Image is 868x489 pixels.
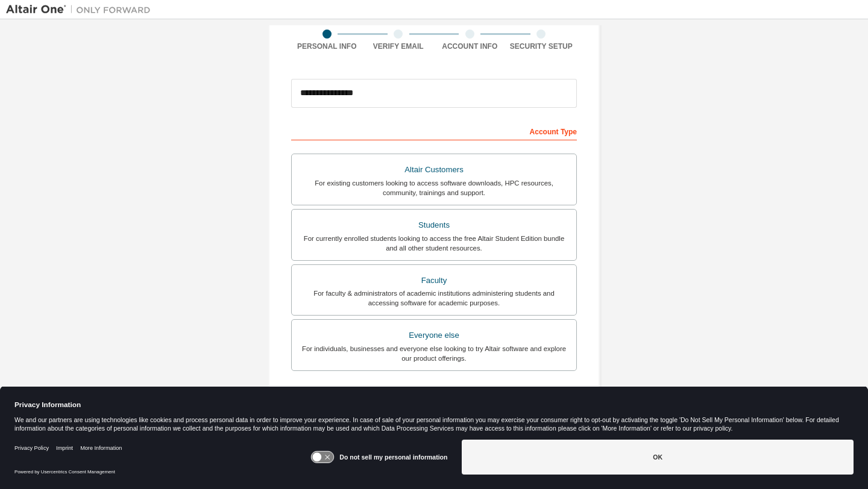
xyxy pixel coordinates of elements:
div: Verify Email [363,42,435,51]
div: Students [299,217,569,234]
div: For currently enrolled students looking to access the free Altair Student Edition bundle and all ... [299,234,569,253]
div: For existing customers looking to access software downloads, HPC resources, community, trainings ... [299,178,569,198]
div: Everyone else [299,327,569,344]
div: Account Type [291,121,577,140]
div: Account Info [434,42,506,51]
div: For faculty & administrators of academic institutions administering students and accessing softwa... [299,288,569,308]
div: Security Setup [506,42,577,51]
div: Altair Customers [299,161,569,178]
div: For individuals, businesses and everyone else looking to try Altair software and explore our prod... [299,344,569,363]
div: Personal Info [291,42,363,51]
img: Altair One [6,4,157,16]
div: Faculty [299,272,569,289]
